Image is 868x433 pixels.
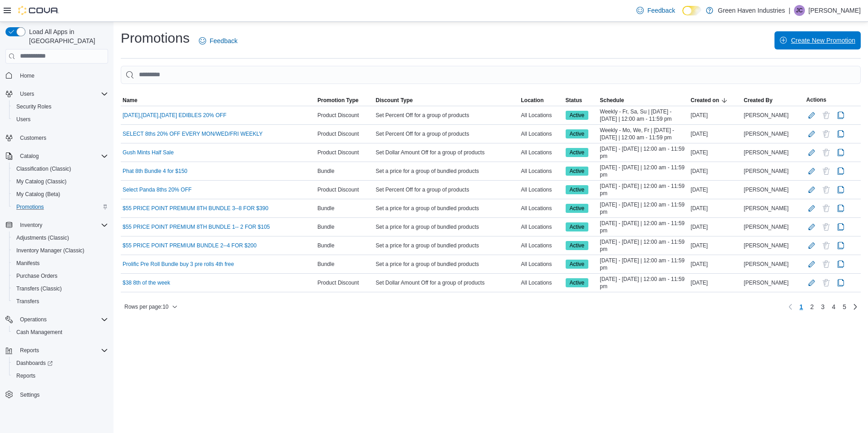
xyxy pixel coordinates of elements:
div: Set Dollar Amount Off for a group of products [374,277,519,288]
span: Created on [690,97,719,104]
button: Users [9,113,112,126]
a: Security Roles [13,101,55,112]
button: Delete Promotion [821,277,832,288]
span: Transfers [13,296,108,307]
div: Set Percent Off for a group of products [374,110,519,121]
span: 4 [832,302,835,311]
span: All Locations [521,186,552,193]
span: All Locations [521,149,552,156]
button: Purchase Orders [9,270,112,282]
span: [DATE] - [DATE] | 12:00 am - 11:59 pm [600,257,687,271]
button: Users [16,89,38,99]
button: Operations [16,314,50,325]
span: Created By [744,97,772,104]
span: 1 [799,302,803,311]
button: Users [2,88,112,100]
button: Page 1 of 5 [796,300,807,314]
button: Clone Promotion [835,110,846,121]
a: Promotions [13,202,48,212]
button: Clone Promotion [835,203,846,214]
span: Adjustments (Classic) [16,234,69,241]
span: Weekly - Mo, We, Fr | [DATE] - [DATE] | 12:00 am - 11:59 pm [600,127,687,141]
span: Load All Apps in [GEOGRAPHIC_DATA] [25,27,108,45]
a: My Catalog (Beta) [13,189,64,200]
span: Classification (Classic) [16,165,71,172]
span: [PERSON_NAME] [744,186,789,193]
span: [DATE] - [DATE] | 12:00 am - 11:59 pm [600,238,687,253]
span: Reports [16,372,35,379]
span: Inventory [16,220,108,231]
span: Customers [20,134,46,142]
button: Status [564,95,598,106]
a: Customers [16,133,50,143]
img: Cova [18,6,59,15]
span: Product Discount [317,279,359,286]
span: Active [566,129,589,138]
span: My Catalog (Classic) [16,178,67,185]
span: Dark Mode [682,15,683,16]
span: Promotions [13,202,108,212]
span: [PERSON_NAME] [744,112,789,119]
button: Manifests [9,257,112,270]
a: Transfers (Classic) [13,283,65,294]
span: [DATE] - [DATE] | 12:00 am - 11:59 pm [600,201,687,216]
span: Active [566,260,589,269]
a: Home [16,70,38,81]
span: All Locations [521,223,552,231]
span: [PERSON_NAME] [744,223,789,231]
span: 3 [821,302,825,311]
a: Page 4 of 5 [828,300,839,314]
span: [DATE] - [DATE] | 12:00 am - 11:59 pm [600,145,687,160]
button: Delete Promotion [821,203,832,214]
a: Next page [850,301,861,312]
button: Rows per page:10 [121,301,181,312]
div: Set a price for a group of bundled products [374,240,519,251]
a: Page 3 of 5 [818,300,829,314]
span: Settings [16,389,108,400]
nav: Pagination for table: [785,300,861,314]
span: Reports [13,370,108,381]
a: Manifests [13,258,43,269]
button: Delete Promotion [821,259,832,270]
div: [DATE] [689,240,742,251]
span: Product Discount [317,186,359,193]
button: Previous page [785,301,796,312]
span: Dashboards [13,358,108,369]
button: Reports [2,344,112,357]
button: Clone Promotion [835,240,846,251]
span: All Locations [521,242,552,249]
button: Inventory [16,220,46,231]
a: [DATE],[DATE],[DATE] EDIBLES 20% OFF [123,112,227,119]
span: Status [566,97,582,104]
span: Weekly - Fr, Sa, Su | [DATE] - [DATE] | 12:00 am - 11:59 pm [600,108,687,123]
span: Promotion Type [317,97,358,104]
span: [PERSON_NAME] [744,167,789,175]
a: Select Panda 8ths 20% OFF [123,186,192,193]
a: $38 8th of the week [123,279,170,286]
span: Transfers [16,298,39,305]
span: Reports [20,347,39,354]
button: Name [121,95,316,106]
span: Active [570,204,585,212]
span: Promotions [16,203,44,211]
span: Product Discount [317,112,359,119]
span: All Locations [521,112,552,119]
span: Catalog [20,153,39,160]
button: Edit Promotion [806,259,817,270]
button: Clone Promotion [835,184,846,195]
span: [DATE] - [DATE] | 12:00 am - 11:59 pm [600,220,687,234]
span: Cash Management [16,329,62,336]
span: Product Discount [317,130,359,138]
div: [DATE] [689,166,742,177]
button: Transfers [9,295,112,308]
h1: Promotions [121,29,190,47]
span: Users [16,89,108,99]
button: Inventory [2,219,112,231]
span: Users [20,90,34,98]
span: Active [570,148,585,157]
span: Create New Promotion [791,36,855,45]
button: Edit Promotion [806,128,817,139]
button: Delete Promotion [821,147,832,158]
span: Bundle [317,167,334,175]
span: Active [570,167,585,175]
